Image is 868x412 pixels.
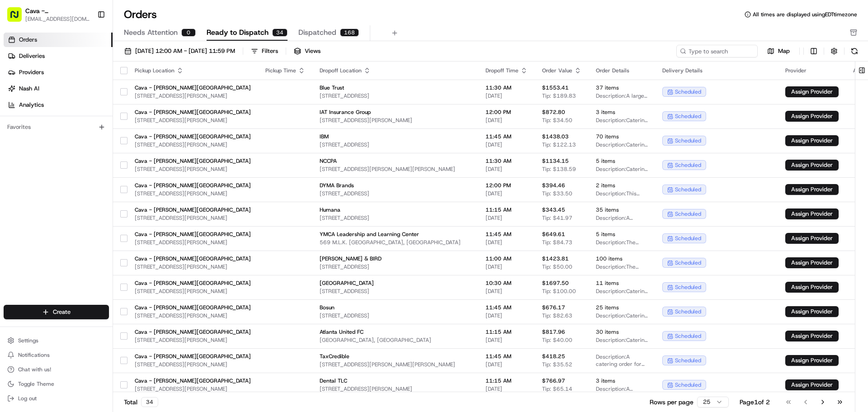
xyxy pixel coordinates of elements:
div: 34 [272,28,288,37]
span: Cava - [PERSON_NAME][GEOGRAPHIC_DATA] [135,157,251,165]
span: Create [53,308,71,316]
span: 5 items [596,231,648,238]
span: Views [305,47,321,55]
span: [STREET_ADDRESS][PERSON_NAME] [135,263,251,270]
span: [PERSON_NAME] & BIRD [320,255,471,262]
span: Description: A catering order for 35 people, featuring three group bowl bars with various protein... [596,385,648,393]
span: 30 items [596,328,648,336]
span: Humana [320,206,471,213]
span: Cava - [PERSON_NAME][GEOGRAPHIC_DATA] [135,109,251,116]
span: Description: Catering order with various pita packs, bowls, drinks and desserts for 70 people inc... [596,141,648,148]
span: 5 items [596,157,648,165]
span: $872.80 [542,109,565,116]
span: Tip: $33.50 [542,190,572,197]
span: [DATE] [486,190,528,197]
span: 11:15 AM [486,328,528,336]
span: Deliveries [19,52,45,60]
span: 3 items [596,377,648,384]
span: [STREET_ADDRESS][PERSON_NAME] [135,117,251,124]
div: Total [124,397,158,407]
span: Nash AI [19,85,39,93]
div: Page 1 of 2 [740,398,770,407]
span: scheduled [675,186,701,193]
span: 11:30 AM [486,157,528,165]
span: 12:00 PM [486,109,528,116]
div: Dropoff Location [320,67,471,74]
input: Clear [24,58,149,68]
button: Refresh [848,45,861,57]
span: [DATE] [486,214,528,222]
span: Cava - [PERSON_NAME][GEOGRAPHIC_DATA] [135,231,251,238]
img: Nash [9,9,27,27]
a: Analytics [4,98,113,112]
span: Description: Catering order for 30 people, including two Group Bowl Bars with Grilled Steak and S... [596,336,648,344]
span: 3 items [596,109,648,116]
a: Nash AI [4,81,113,96]
span: • [125,165,128,172]
span: [DATE] [486,92,528,99]
span: 11:15 AM [486,206,528,213]
span: 11:15 AM [486,377,528,384]
span: $1553.41 [542,84,569,91]
input: Type to search [676,45,758,57]
span: 2 items [596,182,648,189]
span: [STREET_ADDRESS][PERSON_NAME] [135,361,251,368]
span: Dispatched [298,27,336,38]
span: [GEOGRAPHIC_DATA] [320,279,471,287]
button: Assign Provider [785,331,839,341]
div: Dropoff Time [486,67,528,74]
span: Toggle Theme [18,380,54,388]
span: Tip: $189.83 [542,92,576,99]
span: Tip: $65.14 [542,385,572,393]
span: scheduled [675,210,701,218]
span: $418.25 [542,353,565,360]
span: Description: Catering order for 100 people, including 5x GROUP BOWL BAR - Grilled Chicken, 4x GRO... [596,288,648,295]
span: [STREET_ADDRESS] [320,312,471,319]
span: Tip: $138.59 [542,166,576,173]
span: Tip: $84.73 [542,239,572,246]
div: We're available if you need us! [41,95,124,103]
button: Create [4,305,109,319]
span: Knowledge Base [18,202,69,211]
span: scheduled [675,137,701,144]
span: Cava - [PERSON_NAME][GEOGRAPHIC_DATA] [135,206,251,213]
span: $343.45 [542,206,565,213]
span: [DATE] [130,140,148,147]
span: [STREET_ADDRESS] [320,263,471,270]
div: 💻 [76,203,84,210]
span: Log out [18,395,37,402]
button: Assign Provider [785,86,839,97]
div: Delivery Details [662,67,771,74]
span: [DATE] [486,312,528,319]
button: Assign Provider [785,257,839,268]
span: [STREET_ADDRESS][PERSON_NAME] [320,117,471,124]
span: Pylon [90,224,109,231]
span: Chat with us! [18,366,51,373]
span: [PERSON_NAME][GEOGRAPHIC_DATA] [28,140,123,147]
span: 37 items [596,84,648,91]
div: 0 [181,28,196,37]
span: scheduled [675,113,701,120]
span: DYMA Brands [320,182,471,189]
span: 25 items [596,304,648,311]
span: Providers [19,68,44,76]
button: Settings [4,334,109,347]
span: All times are displayed using EDT timezone [753,11,857,18]
span: [DATE] [486,141,528,148]
span: Description: Catering order with Group Bowl Bars featuring Grilled Steak and Grilled Chicken with... [596,117,648,124]
span: [STREET_ADDRESS][PERSON_NAME] [135,385,251,393]
span: 11:45 AM [486,133,528,140]
span: [DATE] [486,166,528,173]
span: scheduled [675,357,701,364]
span: Tip: $40.00 [542,336,572,344]
span: [STREET_ADDRESS][PERSON_NAME] [135,239,251,246]
span: [STREET_ADDRESS][PERSON_NAME][PERSON_NAME] [320,361,471,368]
span: $766.97 [542,377,565,384]
span: scheduled [675,284,701,291]
h1: Orders [124,7,157,22]
span: [DATE] [486,385,528,393]
a: 📗Knowledge Base [5,199,73,215]
span: [DATE] [486,361,528,368]
span: [DATE] [486,336,528,344]
span: Tip: $82.63 [542,312,572,319]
